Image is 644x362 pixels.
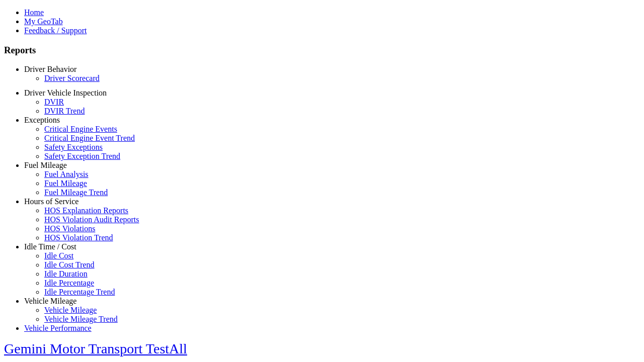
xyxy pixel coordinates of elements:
a: Idle Percentage [44,279,94,287]
a: Safety Exceptions [44,143,103,151]
a: HOS Violation Trend [44,233,113,242]
a: Vehicle Mileage [24,297,76,305]
a: Safety Exception Trend [44,152,120,160]
a: Vehicle Mileage [44,306,97,314]
a: HOS Explanation Reports [44,206,128,215]
a: Idle Duration [44,269,88,278]
a: Feedback / Support [24,26,87,35]
a: HOS Violations [44,224,95,233]
a: Driver Behavior [24,65,76,73]
a: Idle Time / Cost [24,242,76,251]
a: DVIR [44,98,64,106]
a: Fuel Analysis [44,170,89,178]
a: Idle Cost [44,251,73,260]
a: DVIR Trend [44,107,85,115]
a: Vehicle Performance [24,324,92,332]
a: Idle Percentage Trend [44,288,115,296]
a: Vehicle Mileage Trend [44,315,118,323]
a: Home [24,8,44,17]
a: Idle Cost Trend [44,260,95,269]
a: Fuel Mileage [24,161,67,169]
a: Fuel Mileage Trend [44,188,108,197]
a: Critical Engine Events [44,125,117,133]
a: Exceptions [24,116,60,124]
a: HOS Violation Audit Reports [44,215,139,224]
a: Driver Vehicle Inspection [24,88,107,97]
a: Gemini Motor Transport TestAll [4,341,187,356]
a: Driver Scorecard [44,74,100,82]
a: Hours of Service [24,197,78,206]
a: Fuel Mileage [44,179,87,188]
a: My GeoTab [24,17,63,26]
h3: Reports [4,45,640,56]
a: Critical Engine Event Trend [44,134,135,142]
